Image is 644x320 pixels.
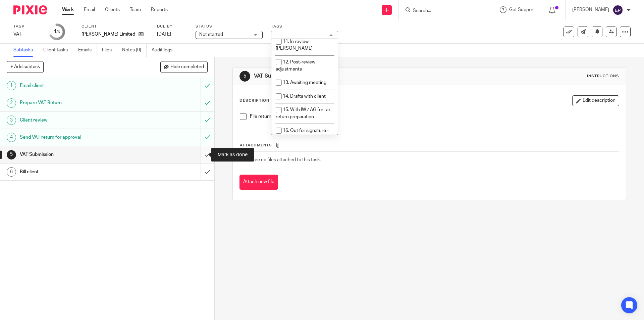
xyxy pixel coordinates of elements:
a: Subtasks [13,44,38,57]
a: Team [130,6,141,13]
div: 5 [239,71,250,82]
h1: Client review [20,115,136,125]
a: Clients [105,6,120,13]
h1: Bill client [20,167,136,177]
div: 1 [7,81,16,90]
span: 11. In review - [PERSON_NAME] [276,39,313,51]
h1: Send VAT return for approval [20,132,136,142]
a: Client tasks [43,44,73,57]
span: There are no files attached to this task. [240,157,321,162]
div: Instructions [587,74,619,79]
p: [PERSON_NAME] [572,6,609,13]
span: [DATE] [157,32,171,37]
a: Files [102,44,117,57]
div: 5 [7,150,16,159]
div: 2 [7,98,16,108]
a: Email [84,6,95,13]
a: Notes (0) [122,44,147,57]
button: Edit description [572,95,619,106]
div: 4 [53,28,60,36]
button: Attach new file [239,175,278,190]
label: Task [13,24,40,29]
a: Reports [151,6,168,13]
div: 4 [7,133,16,142]
div: 6 [7,167,16,177]
img: svg%3E [612,5,623,15]
label: Status [196,24,263,29]
span: 14. Drafts with client [283,94,326,99]
span: Get Support [509,7,535,12]
img: Pixie [13,5,47,14]
small: /6 [56,30,60,34]
span: Hide completed [170,64,204,70]
p: File return [250,113,619,120]
h1: Email client [20,81,136,91]
button: + Add subtask [7,61,44,73]
p: Description [239,98,269,103]
p: [PERSON_NAME] Limited [82,31,135,38]
h1: Prepare VAT Return [20,98,136,108]
h1: VAT Submission [254,73,444,80]
span: 12. Post-review adjustments [276,60,315,72]
input: Search [412,8,473,14]
span: Attachments [240,143,272,147]
a: Audit logs [152,44,177,57]
span: 16. Out for signature - post [276,128,329,140]
label: Due by [157,24,187,29]
div: VAT [13,31,40,38]
span: 15. With IW / AG for tax return preparation [276,107,331,119]
a: Emails [78,44,97,57]
label: Client [82,24,149,29]
span: Not started [199,32,223,37]
div: 3 [7,116,16,125]
button: Hide completed [160,61,208,73]
a: Work [62,6,74,13]
label: Tags [271,24,338,29]
h1: VAT Submission [20,149,136,159]
span: 13. Awaiting meeting [283,80,326,85]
